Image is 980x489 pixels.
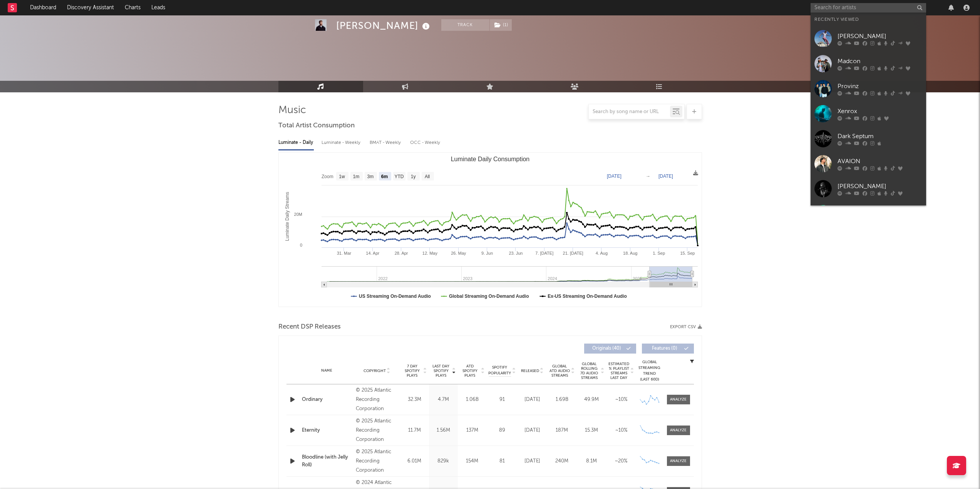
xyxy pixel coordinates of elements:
[489,427,516,434] div: 89
[595,251,607,255] text: 4. Aug
[449,294,529,299] text: Global Streaming On-Demand Audio
[549,396,575,404] div: 1.69B
[353,174,359,179] text: 1m
[460,396,485,404] div: 1.06B
[402,457,427,465] div: 6.01M
[424,174,429,179] text: All
[658,174,673,179] text: [DATE]
[402,427,427,434] div: 11.7M
[460,427,485,434] div: 137M
[302,427,352,434] a: Eternity
[579,396,605,404] div: 49.9M
[563,251,583,255] text: 21. [DATE]
[519,427,545,434] div: [DATE]
[549,364,570,378] span: Global ATD Audio Streams
[814,15,922,24] div: Recently Viewed
[623,251,637,255] text: 18. Aug
[490,19,512,31] button: (1)
[336,19,432,32] div: [PERSON_NAME]
[431,396,456,404] div: 4.7M
[579,362,600,380] span: Global Rolling 7D Audio Streams
[811,151,926,176] a: AVAION
[509,251,523,255] text: 23. Jun
[838,32,922,41] div: [PERSON_NAME]
[670,325,702,329] button: Export CSV
[294,212,302,217] text: 20M
[579,427,605,434] div: 15.3M
[589,346,625,351] span: Originals ( 40 )
[359,294,431,299] text: US Streaming On-Demand Audio
[838,132,922,141] div: Dark Septum
[284,192,290,241] text: Luminate Daily Streams
[489,396,516,404] div: 91
[460,364,480,378] span: ATD Spotify Plays
[431,364,451,378] span: Last Day Spotify Plays
[811,3,926,13] input: Search for artists
[302,454,352,469] a: Bloodline (with Jelly Roll)
[653,251,665,255] text: 1. Sep
[489,19,512,31] span: ( 1 )
[302,368,352,374] div: Name
[838,157,922,166] div: AVAION
[431,457,456,465] div: 829k
[584,344,636,354] button: Originals(40)
[364,369,386,373] span: Copyright
[519,396,545,404] div: [DATE]
[394,174,404,179] text: YTD
[278,121,355,130] span: Total Artist Consumption
[431,427,456,434] div: 1.56M
[337,251,351,255] text: 31. Mar
[811,51,926,76] a: Madcon
[811,76,926,101] a: Provinz
[422,251,437,255] text: 12. May
[608,362,630,380] span: Estimated % Playlist Streams Last Day
[488,365,511,376] span: Spotify Popularity
[642,344,694,354] button: Features(0)
[579,457,605,465] div: 8.1M
[410,136,441,149] div: OCC - Weekly
[322,174,333,179] text: Zoom
[451,156,529,162] text: Luminate Daily Consumption
[838,107,922,116] div: Xenrox
[838,82,922,91] div: Provinz
[367,174,374,179] text: 3m
[535,251,553,255] text: 7. [DATE]
[589,109,670,115] input: Search by song name or URL
[811,101,926,126] a: Xenrox
[811,26,926,51] a: [PERSON_NAME]
[549,427,575,434] div: 187M
[394,251,408,255] text: 28. Apr
[278,322,341,332] span: Recent DSP Releases
[638,359,661,382] div: Global Streaming Trend (Last 60D)
[279,153,702,307] svg: Luminate Daily Consumption
[410,174,415,179] text: 1y
[441,19,489,31] button: Track
[811,176,926,201] a: [PERSON_NAME]
[608,427,634,434] div: ~ 10 %
[489,457,516,465] div: 81
[838,182,922,191] div: [PERSON_NAME]
[548,294,627,299] text: Ex-US Streaming On-Demand Audio
[519,457,545,465] div: [DATE]
[302,396,352,404] a: Ordinary
[402,396,427,404] div: 32.3M
[647,346,682,351] span: Features ( 0 )
[278,136,314,149] div: Luminate - Daily
[356,386,398,414] div: © 2025 Atlantic Recording Corporation
[356,417,398,444] div: © 2025 Atlantic Recording Corporation
[521,369,539,373] span: Released
[811,126,926,151] a: Dark Septum
[322,136,362,149] div: Luminate - Weekly
[451,251,466,255] text: 26. May
[381,174,387,179] text: 6m
[549,457,575,465] div: 240M
[481,251,493,255] text: 9. Jun
[608,457,634,465] div: ~ 20 %
[356,447,398,475] div: © 2025 Atlantic Recording Corporation
[402,364,422,378] span: 7 Day Spotify Plays
[838,57,922,66] div: Madcon
[366,251,379,255] text: 14. Apr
